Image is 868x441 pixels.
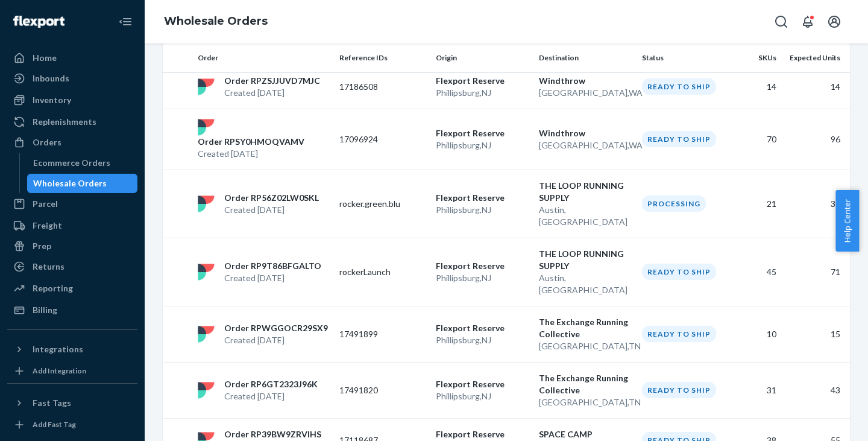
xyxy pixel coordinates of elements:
[33,240,51,252] div: Prep
[539,75,632,87] p: Windthrow
[224,378,318,390] p: Order RP6GT2323J96K
[33,177,107,189] div: Wholesale Orders
[224,75,320,87] p: Order RPZSJJUVD7MJC
[436,139,529,151] p: Phillipsburg , NJ
[781,65,850,109] td: 14
[7,90,137,110] a: Inventory
[224,390,318,402] p: Created [DATE]
[33,419,76,430] div: Add Fast Tag
[339,198,426,210] p: rocker.green.blu
[198,136,304,148] p: Order RPSY0HMOQVAMV
[436,75,529,87] p: Flexport Reserve
[33,304,57,316] div: Billing
[769,10,793,34] button: Open Search Box
[431,43,534,72] th: Origin
[224,260,321,272] p: Order RP9T86BFGALTO
[198,148,304,160] p: Created [DATE]
[642,78,716,95] div: Ready to ship
[224,428,321,440] p: Order RP39BW9ZRVIHS
[224,204,319,216] p: Created [DATE]
[539,204,632,228] p: Austin , [GEOGRAPHIC_DATA]
[539,248,632,272] p: THE LOOP RUNNING SUPPLY
[33,282,73,294] div: Reporting
[539,127,632,139] p: Windthrow
[642,131,716,147] div: Ready to ship
[539,316,632,340] p: The Exchange Running Collective
[436,87,529,99] p: Phillipsburg , NJ
[33,72,69,84] div: Inbounds
[198,264,215,281] img: flexport logo
[7,48,137,68] a: Home
[436,378,529,390] p: Flexport Reserve
[436,260,529,272] p: Flexport Reserve
[7,216,137,235] a: Freight
[642,195,706,212] div: Processing
[539,340,632,352] p: [GEOGRAPHIC_DATA] , TN
[436,390,529,402] p: Phillipsburg , NJ
[781,306,850,362] td: 15
[33,198,58,210] div: Parcel
[33,136,61,148] div: Orders
[224,334,328,346] p: Created [DATE]
[539,396,632,408] p: [GEOGRAPHIC_DATA] , TN
[339,133,426,145] p: 17096924
[7,279,137,298] a: Reporting
[436,127,529,139] p: Flexport Reserve
[339,266,426,278] p: rockerLaunch
[33,366,86,376] div: Add Integration
[733,43,781,72] th: SKUs
[335,43,431,72] th: Reference IDs
[637,43,734,72] th: Status
[198,382,215,399] img: flexport logo
[198,195,215,212] img: flexport logo
[13,16,64,28] img: Flexport logo
[193,43,335,72] th: Order
[7,112,137,132] a: Replenishments
[33,220,62,232] div: Freight
[7,257,137,276] a: Returns
[822,10,846,34] button: Open account menu
[436,272,529,284] p: Phillipsburg , NJ
[7,300,137,320] a: Billing
[7,69,137,88] a: Inbounds
[164,14,268,28] a: Wholesale Orders
[436,334,529,346] p: Phillipsburg , NJ
[339,384,426,396] p: 17491820
[7,417,137,432] a: Add Fast Tag
[781,43,850,72] th: Expected Units
[733,362,781,418] td: 31
[224,322,328,334] p: Order RPWGGOCR29SX9
[733,238,781,306] td: 45
[781,109,850,170] td: 96
[835,190,859,252] button: Help Center
[733,170,781,238] td: 21
[33,94,71,106] div: Inventory
[539,428,632,440] p: SPACE CAMP
[7,340,137,359] button: Integrations
[781,362,850,418] td: 43
[436,428,529,440] p: Flexport Reserve
[781,238,850,306] td: 71
[7,393,137,413] button: Fast Tags
[198,326,215,343] img: flexport logo
[534,43,637,72] th: Destination
[539,87,632,99] p: [GEOGRAPHIC_DATA] , WA
[33,116,96,128] div: Replenishments
[198,78,215,95] img: flexport logo
[113,10,137,34] button: Close Navigation
[224,272,321,284] p: Created [DATE]
[539,272,632,296] p: Austin , [GEOGRAPHIC_DATA]
[733,109,781,170] td: 70
[224,87,320,99] p: Created [DATE]
[436,192,529,204] p: Flexport Reserve
[539,180,632,204] p: THE LOOP RUNNING SUPPLY
[7,194,137,214] a: Parcel
[539,139,632,151] p: [GEOGRAPHIC_DATA] , WA
[33,261,64,273] div: Returns
[7,236,137,256] a: Prep
[733,306,781,362] td: 10
[33,343,83,355] div: Integrations
[198,119,215,136] img: flexport logo
[7,133,137,152] a: Orders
